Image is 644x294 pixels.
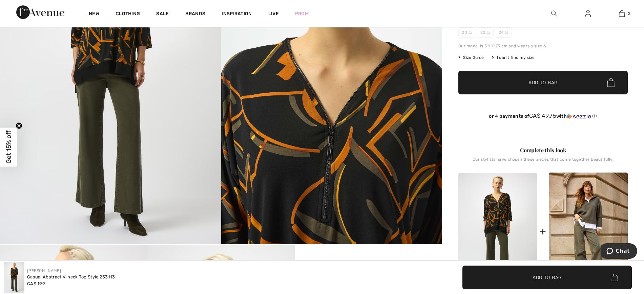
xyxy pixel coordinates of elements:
[505,31,508,34] img: ring-m.svg
[611,274,618,281] img: Bag.svg
[477,27,494,38] span: 22
[533,274,562,281] span: Add to Bag
[458,54,484,61] span: Size Guide
[27,281,45,286] span: CA$ 199
[628,10,630,17] span: 2
[585,9,591,18] img: My Info
[27,274,115,280] div: Casual Abstract V-neck Top Style 253113
[486,31,490,34] img: ring-m.svg
[185,11,206,18] a: Brands
[27,268,61,273] a: [PERSON_NAME]
[458,27,475,38] span: 20
[567,113,591,119] img: Sezzle
[4,262,24,293] img: Casual Abstract V-Neck Top Style 253113
[222,11,252,18] span: Inspiration
[528,79,558,86] span: Add to Bag
[5,131,13,164] span: Get 15% off
[458,43,628,49] div: Our model is 5'9"/175 cm and wears a size 6.
[580,9,596,18] a: Sign In
[492,54,535,61] div: I can't find my size
[458,173,537,291] img: Casual Abstract V-Neck Top Style 253113
[469,31,472,34] img: ring-m.svg
[16,5,64,19] img: 1ère Avenue
[601,243,637,260] iframe: Opens a widget where you can chat to one of our agents
[458,157,628,167] div: Our stylists have chosen these pieces that come together beautifully.
[462,266,632,289] button: Add to Bag
[619,9,625,18] img: My Bag
[116,11,140,18] a: Clothing
[16,122,22,129] button: Close teaser
[540,224,546,239] div: +
[295,10,309,17] a: Prom
[458,146,628,154] div: Complete this look
[89,11,99,18] a: New
[458,71,628,94] button: Add to Bag
[156,11,169,18] a: Sale
[268,10,279,17] a: Live
[458,113,628,119] div: or 4 payments of with
[549,173,628,291] img: Wide-Leg Mid-Rise Jeans Style 253950
[605,9,638,18] a: 2
[495,27,512,38] span: 24
[607,78,615,87] img: Bag.svg
[458,113,628,122] div: or 4 payments ofCA$ 49.75withSezzle Click to learn more about Sezzle
[551,9,557,18] img: search the website
[529,112,556,119] span: CA$ 49.75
